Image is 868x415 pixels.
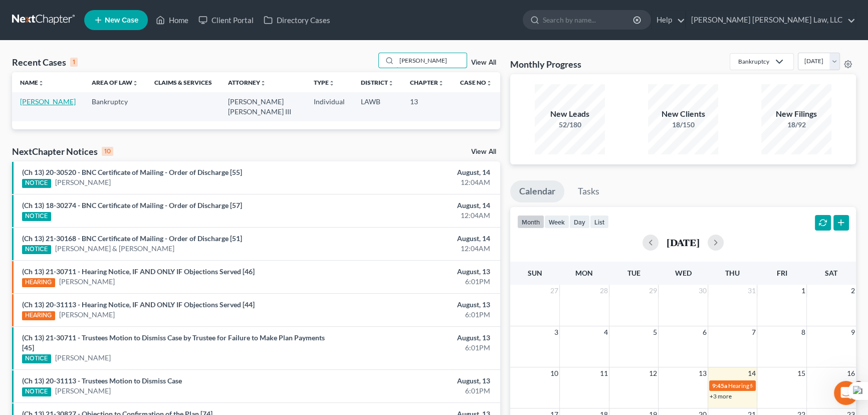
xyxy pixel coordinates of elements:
[341,211,490,221] div: 12:04AM
[850,285,856,297] span: 2
[569,215,590,229] button: day
[652,326,658,338] span: 5
[543,11,634,29] input: Search by name...
[675,269,691,277] span: Wed
[569,180,608,202] a: Tasks
[22,267,255,276] a: (Ch 13) 21-30711 - Hearing Notice, IF AND ONLY IF Objections Served [46]
[575,269,593,277] span: Mon
[341,267,490,277] div: August, 13
[102,147,113,156] div: 10
[396,53,467,68] input: Search by name...
[652,11,685,29] a: Help
[55,244,174,254] a: [PERSON_NAME] & [PERSON_NAME]
[22,300,255,309] a: (Ch 13) 20-31113 - Hearing Notice, IF AND ONLY IF Objections Served [44]
[12,145,113,157] div: NextChapter Notices
[648,108,718,120] div: New Clients
[341,333,490,343] div: August, 13
[725,269,740,277] span: Thu
[854,381,862,389] span: 4
[460,79,492,86] a: Case Nounfold_more
[22,387,51,396] div: NOTICE
[132,80,138,86] i: unfold_more
[800,326,806,338] span: 8
[220,92,306,121] td: [PERSON_NAME] [PERSON_NAME] III
[648,285,658,297] span: 29
[402,92,452,121] td: 13
[341,244,490,254] div: 12:04AM
[193,11,259,29] a: Client Portal
[329,80,335,86] i: unfold_more
[510,58,581,70] h3: Monthly Progress
[228,79,266,86] a: Attorneyunfold_more
[341,167,490,177] div: August, 14
[341,300,490,310] div: August, 13
[648,120,718,130] div: 18/150
[341,343,490,353] div: 6:01PM
[549,367,559,379] span: 10
[92,79,138,86] a: Area of Lawunfold_more
[341,376,490,386] div: August, 13
[361,79,394,86] a: Districtunfold_more
[544,215,569,229] button: week
[471,148,496,155] a: View All
[341,310,490,320] div: 6:01PM
[341,234,490,244] div: August, 14
[698,367,708,379] span: 13
[761,120,831,130] div: 18/92
[55,386,111,396] a: [PERSON_NAME]
[438,80,444,86] i: unfold_more
[738,57,769,66] div: Bankruptcy
[603,326,609,338] span: 4
[22,311,55,320] div: HEARING
[712,382,727,389] span: 9:45a
[388,80,394,86] i: unfold_more
[667,237,700,248] h2: [DATE]
[510,180,564,202] a: Calendar
[553,326,559,338] span: 3
[341,177,490,187] div: 12:04AM
[698,285,708,297] span: 30
[777,269,787,277] span: Fri
[747,285,757,297] span: 31
[22,168,242,176] a: (Ch 13) 20-30520 - BNC Certificate of Mailing - Order of Discharge [55]
[410,79,444,86] a: Chapterunfold_more
[59,310,115,320] a: [PERSON_NAME]
[353,92,402,121] td: LAWB
[549,285,559,297] span: 27
[850,326,856,338] span: 9
[105,17,138,24] span: New Case
[471,59,496,66] a: View All
[535,120,605,130] div: 52/180
[12,56,78,68] div: Recent Cases
[22,278,55,287] div: HEARING
[800,285,806,297] span: 1
[825,269,837,277] span: Sat
[341,200,490,211] div: August, 14
[486,80,492,86] i: unfold_more
[535,108,605,120] div: New Leads
[55,353,111,363] a: [PERSON_NAME]
[22,179,51,188] div: NOTICE
[306,92,353,121] td: Individual
[146,72,220,92] th: Claims & Services
[70,58,78,67] div: 1
[59,277,115,287] a: [PERSON_NAME]
[259,11,335,29] a: Directory Cases
[648,367,658,379] span: 12
[517,215,544,229] button: month
[84,92,146,121] td: Bankruptcy
[341,277,490,287] div: 6:01PM
[260,80,266,86] i: unfold_more
[22,376,182,385] a: (Ch 13) 20-31113 - Trustees Motion to Dismiss Case
[151,11,193,29] a: Home
[55,177,111,187] a: [PERSON_NAME]
[38,80,44,86] i: unfold_more
[314,79,335,86] a: Typeunfold_more
[22,245,51,254] div: NOTICE
[22,354,51,363] div: NOTICE
[702,326,708,338] span: 6
[22,234,242,243] a: (Ch 13) 21-30168 - BNC Certificate of Mailing - Order of Discharge [51]
[747,367,757,379] span: 14
[599,367,609,379] span: 11
[627,269,640,277] span: Tue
